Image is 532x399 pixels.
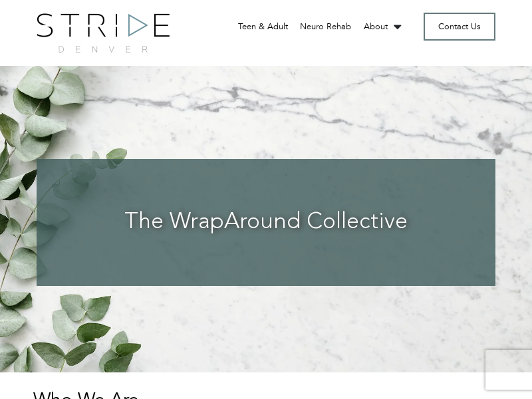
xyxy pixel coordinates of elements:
a: Teen & Adult [238,21,288,33]
a: Contact Us [424,13,495,41]
a: About [364,21,404,33]
h3: The WrapAround Collective [63,209,469,236]
a: Neuro Rehab [300,21,351,33]
img: logo.png [37,13,170,53]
